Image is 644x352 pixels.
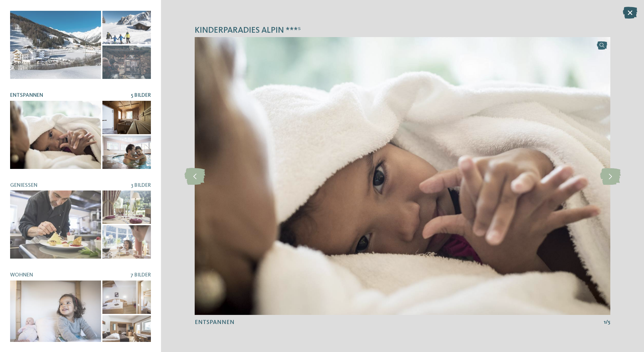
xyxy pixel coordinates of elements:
[608,319,610,326] span: 5
[130,272,151,278] span: 7 Bilder
[195,37,610,315] img: Kinderparadies Alpin ***ˢ
[131,183,151,188] span: 3 Bilder
[606,319,608,326] span: /
[10,272,33,278] span: Wohnen
[10,183,37,188] span: Genießen
[131,93,151,98] span: 5 Bilder
[604,319,606,326] span: 1
[195,25,301,36] span: Kinderparadies Alpin ***ˢ
[10,93,43,98] span: Entspannen
[195,319,234,325] span: Entspannen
